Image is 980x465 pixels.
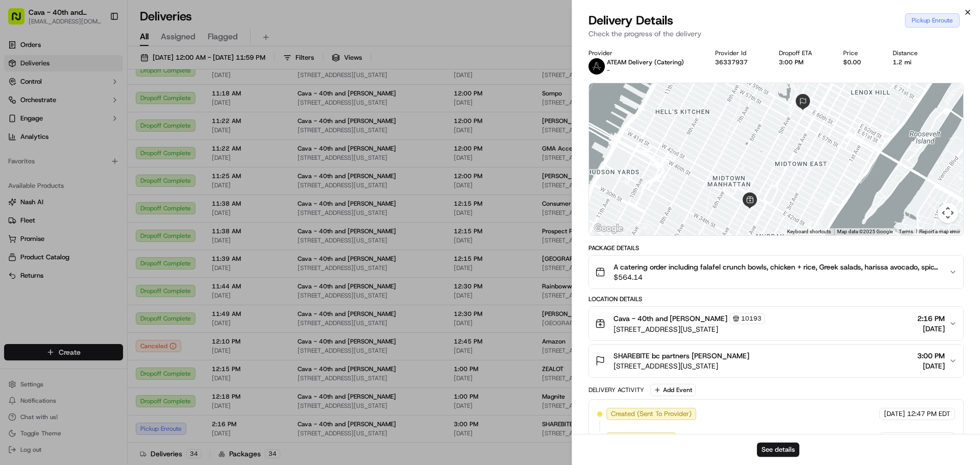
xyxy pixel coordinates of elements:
button: See details [757,443,799,457]
span: A catering order including falafel crunch bowls, chicken + rice, Greek salads, harissa avocado, s... [614,262,941,272]
a: 📗Knowledge Base [6,224,82,242]
div: Distance [893,49,933,57]
span: API Documentation [96,228,164,238]
span: [DATE] [917,361,945,371]
img: 40th Madison [10,176,27,192]
button: See all [158,131,186,143]
span: Delivery Details [589,12,673,29]
button: SHAREBITE bc partners [PERSON_NAME][STREET_ADDRESS][US_STATE]3:00 PM[DATE] [589,345,963,377]
input: Got a question? Start typing here... [27,66,184,77]
button: Start new chat [174,101,186,113]
p: Check the progress of the delivery [589,29,964,39]
span: $564.14 [614,272,941,282]
p: ATEAM Delivery (Catering) [607,58,684,66]
span: 40th Madison [32,186,73,194]
img: Google [592,222,625,235]
button: 36337937 [715,58,748,66]
img: ateam_logo.png [589,58,605,75]
div: $0.00 [843,58,876,66]
span: 10193 [741,314,762,323]
button: Cava - 40th and [PERSON_NAME]10193[STREET_ADDRESS][US_STATE]2:16 PM[DATE] [589,307,963,340]
div: Price [843,49,876,57]
span: Created (Sent To Provider) [611,409,692,419]
div: Package Details [589,244,964,252]
button: Map camera controls [938,203,958,223]
button: A catering order including falafel crunch bowls, chicken + rice, Greek salads, harissa avocado, s... [589,256,963,288]
div: Past conversations [10,133,68,141]
span: Pylon [102,253,124,261]
span: 12:47 PM EDT [907,409,950,419]
img: 1724597045416-56b7ee45-8013-43a0-a6f9-03cb97ddad50 [21,97,40,116]
a: Open this area in Google Maps (opens a new window) [592,222,625,235]
span: Klarizel Pensader [32,158,84,166]
span: [DATE] [92,158,113,166]
span: SHAREBITE bc partners [PERSON_NAME] [614,351,749,361]
div: Location Details [589,295,964,303]
a: Powered byPylon [72,253,124,261]
span: Map data ©2025 Google [837,229,893,234]
div: 💻 [86,229,94,237]
div: 📗 [10,229,18,237]
span: [STREET_ADDRESS][US_STATE] [614,324,765,334]
a: 💻API Documentation [82,224,168,242]
p: Welcome 👋 [10,41,186,57]
div: 1.2 mi [893,58,933,66]
span: 3:00 PM [917,351,945,361]
span: [DATE] [81,186,102,194]
button: Keyboard shortcuts [787,228,831,235]
span: - [607,66,610,75]
span: [STREET_ADDRESS][US_STATE] [614,361,749,371]
button: Add Event [650,384,696,396]
div: Provider [589,49,699,57]
a: Terms (opens in new tab) [899,229,913,234]
div: Delivery Activity [589,386,644,394]
a: Report a map error [919,229,960,234]
div: 3:00 PM [779,58,827,66]
span: • [75,186,79,194]
div: Provider Id [715,49,763,57]
div: Start new chat [46,97,167,108]
span: Knowledge Base [20,228,78,238]
img: Nash [10,10,31,31]
img: 1736555255976-a54dd68f-1ca7-489b-9aae-adbdc363a1c4 [10,97,29,116]
span: [DATE] [917,324,945,334]
img: Klarizel Pensader [10,149,27,165]
span: 2:16 PM [917,313,945,324]
img: 1736555255976-a54dd68f-1ca7-489b-9aae-adbdc363a1c4 [20,159,29,167]
span: Cava - 40th and [PERSON_NAME] [614,313,727,324]
span: [DATE] [884,409,905,419]
div: We're available if you need us! [46,108,140,116]
div: Dropoff ETA [779,49,827,57]
span: • [86,158,90,166]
